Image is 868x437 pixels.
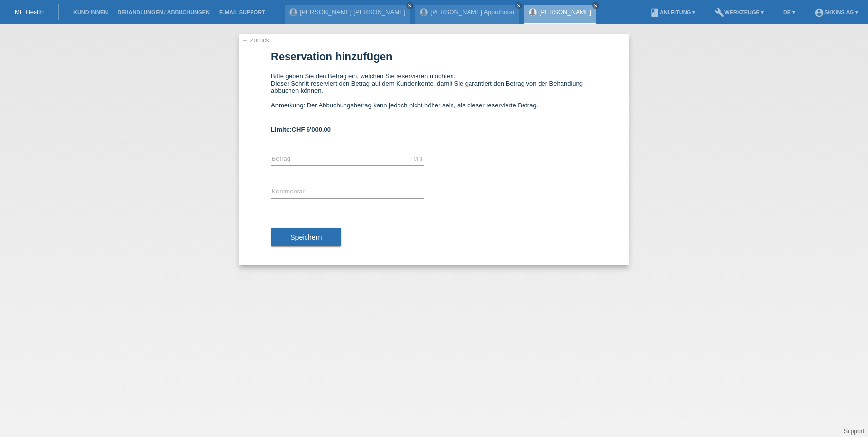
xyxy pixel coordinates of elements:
i: build [715,8,724,17]
i: close [593,3,598,8]
a: close [406,2,413,9]
h1: Reservation hinzufügen [271,51,597,63]
a: [PERSON_NAME] [PERSON_NAME] [300,8,405,16]
a: close [515,2,522,9]
i: close [516,3,521,8]
a: buildWerkzeuge ▾ [710,9,769,15]
b: Limite: [271,126,331,133]
a: DE ▾ [778,9,800,15]
i: close [407,3,412,8]
a: [PERSON_NAME] [539,8,591,16]
a: Kund*innen [69,9,112,15]
i: account_circle [814,8,824,17]
i: book [650,8,660,17]
button: Speichern [271,228,341,246]
span: Speichern [290,233,322,241]
a: Behandlungen / Abbuchungen [112,9,215,15]
a: ← Zurück [242,36,269,44]
a: [PERSON_NAME] Apputhurai [430,8,514,16]
a: close [592,2,599,9]
a: E-Mail Support [215,9,270,15]
a: account_circleSKKINS AG ▾ [810,9,863,15]
a: Support [844,428,864,435]
div: CHF [413,156,424,162]
a: MF Health [15,8,44,16]
div: Bitte geben Sie den Betrag ein, welchen Sie reservieren möchten. Dieser Schritt reserviert den Be... [271,72,597,116]
span: CHF 6'000.00 [292,126,331,133]
a: bookAnleitung ▾ [645,9,700,15]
